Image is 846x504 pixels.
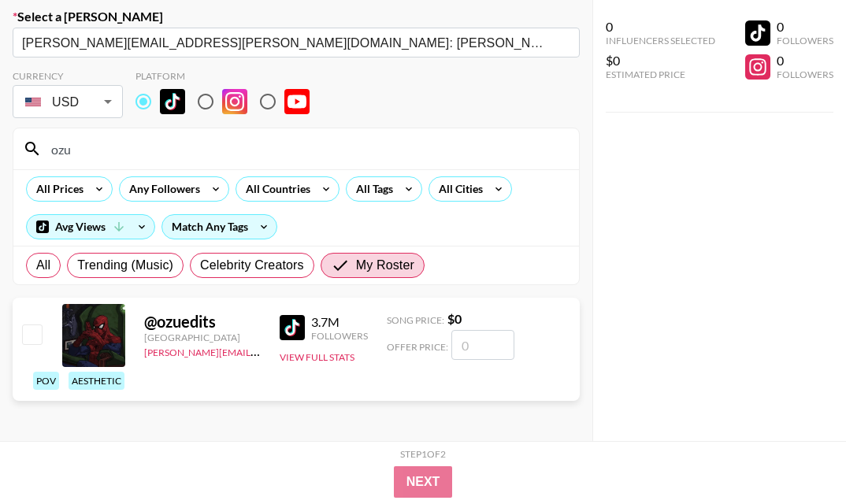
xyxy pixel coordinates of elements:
span: Trending (Music) [77,256,173,275]
div: Followers [311,330,368,342]
input: Search by User Name [42,136,570,161]
div: Platform [135,70,322,82]
label: Select a [PERSON_NAME] [13,9,580,24]
span: Song Price: [387,314,444,326]
div: pov [33,372,59,390]
img: TikTok [280,315,305,340]
img: TikTok [160,89,185,114]
div: Step 1 of 2 [400,448,446,460]
div: 0 [606,19,715,35]
div: USD [16,88,120,116]
div: 3.7M [311,314,368,330]
span: Offer Price: [387,341,448,353]
div: Followers [777,35,833,46]
span: My Roster [356,256,414,275]
button: Next [394,466,453,498]
div: 0 [777,19,833,35]
div: Currency [13,70,123,82]
div: Followers [777,69,833,80]
div: All Cities [429,177,486,201]
div: 0 [777,53,833,69]
div: [GEOGRAPHIC_DATA] [144,332,261,343]
div: Any Followers [120,177,203,201]
div: $0 [606,53,715,69]
input: 0 [451,330,514,360]
div: Match Any Tags [162,215,276,239]
div: All Tags [347,177,396,201]
div: Influencers Selected [606,35,715,46]
strong: $ 0 [447,311,462,326]
img: Instagram [222,89,247,114]
span: Celebrity Creators [200,256,304,275]
span: All [36,256,50,275]
div: aesthetic [69,372,124,390]
div: @ ozuedits [144,312,261,332]
div: All Prices [27,177,87,201]
div: All Countries [236,177,314,201]
a: [PERSON_NAME][EMAIL_ADDRESS][DOMAIN_NAME] [144,343,377,358]
div: Avg Views [27,215,154,239]
div: Estimated Price [606,69,715,80]
button: View Full Stats [280,351,354,363]
img: YouTube [284,89,310,114]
